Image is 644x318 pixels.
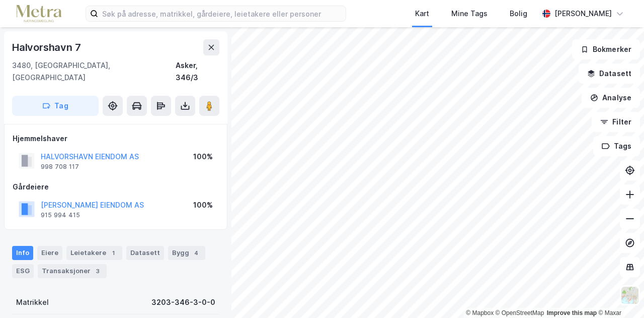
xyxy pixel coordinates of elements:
div: 3 [93,266,103,276]
a: Improve this map [547,309,597,316]
div: Info [12,246,33,260]
div: Transaksjoner [38,264,107,278]
div: [PERSON_NAME] [554,8,612,20]
div: Kontrollprogram for chat [594,270,644,318]
div: Hjemmelshaver [13,133,219,145]
div: 998 708 117 [41,163,79,171]
div: Halvorshavn 7 [12,39,83,55]
div: 1 [108,248,118,258]
div: 4 [191,248,201,258]
div: Kart [415,8,429,20]
button: Tag [12,96,99,116]
div: Gårdeiere [13,181,219,193]
button: Filter [592,112,640,132]
div: Bygg [168,246,205,260]
div: 915 994 415 [41,211,80,219]
input: Søk på adresse, matrikkel, gårdeiere, leietakere eller personer [98,6,346,21]
div: 100% [193,151,213,163]
img: metra-logo.256734c3b2bbffee19d4.png [16,5,61,23]
div: Mine Tags [451,8,488,20]
div: ESG [12,264,34,278]
div: Datasett [126,246,164,260]
div: Matrikkel [16,296,49,308]
div: Leietakere [66,246,122,260]
button: Bokmerker [572,39,640,59]
iframe: Chat Widget [594,270,644,318]
button: Tags [593,136,640,156]
a: Mapbox [466,309,494,316]
button: Datasett [579,63,640,84]
a: OpenStreetMap [496,309,544,316]
button: Analyse [582,88,640,108]
div: 3480, [GEOGRAPHIC_DATA], [GEOGRAPHIC_DATA] [12,59,176,84]
div: Asker, 346/3 [176,59,219,84]
div: Eiere [37,246,62,260]
div: Bolig [510,8,527,20]
div: 3203-346-3-0-0 [151,296,215,308]
div: 100% [193,199,213,211]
